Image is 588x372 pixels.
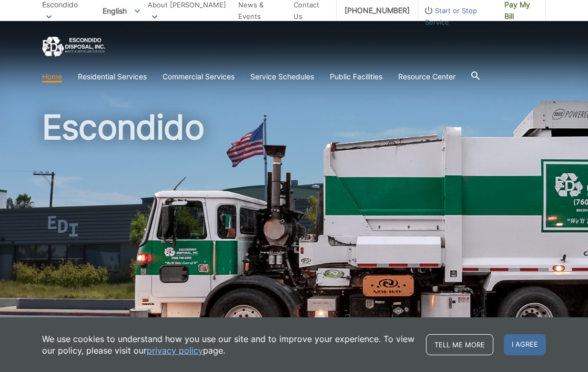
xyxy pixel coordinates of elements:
h1: Escondido [42,110,546,341]
a: EDCD logo. Return to the homepage. [42,37,105,57]
p: We use cookies to understand how you use our site and to improve your experience. To view our pol... [42,333,415,356]
a: Residential Services [78,71,147,82]
a: Resource Center [398,71,455,82]
a: privacy policy [147,345,203,356]
a: Public Facilities [330,71,382,82]
a: Home [42,71,62,82]
span: I agree [504,334,546,355]
span: English [95,2,148,19]
a: Service Schedules [250,71,314,82]
a: Commercial Services [163,71,235,82]
a: Tell me more [426,334,493,355]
